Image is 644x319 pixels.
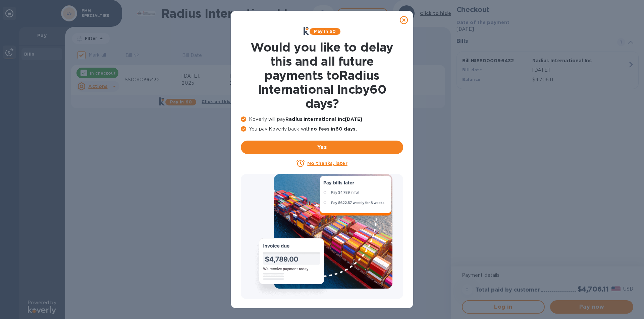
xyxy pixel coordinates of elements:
b: no fees in 60 days . [311,126,357,132]
button: Yes [241,141,403,154]
span: Yes [246,143,398,151]
h1: Would you like to delay this and all future payments to Radius International Inc by 60 days ? [241,40,403,110]
p: You pay Koverly back with [241,126,403,133]
p: Koverly will pay [241,116,403,123]
b: Pay in 60 [314,29,336,34]
u: No thanks, later [307,161,347,166]
b: Radius International Inc [DATE] [285,116,362,122]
